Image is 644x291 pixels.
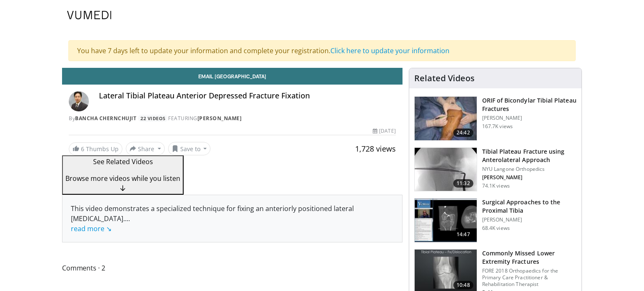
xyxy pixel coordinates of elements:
[414,147,576,192] a: 11:32 Tibial Plateau Fracture using Anterolateral Approach NYU Langone Orthopedics [PERSON_NAME] ...
[69,142,122,155] a: 6 Thumbs Up
[65,157,180,167] p: See Related Videos
[138,115,169,122] a: 22 Videos
[453,281,473,289] span: 10:48
[482,198,576,215] h3: Surgical Approaches to the Proximal Tibia
[415,97,477,140] img: Levy_Tib_Plat_100000366_3.jpg.150x105_q85_crop-smart_upscale.jpg
[168,142,211,155] button: Save to
[415,148,477,191] img: 9nZFQMepuQiumqNn4xMDoxOjBzMTt2bJ.150x105_q85_crop-smart_upscale.jpg
[453,129,473,137] span: 24:42
[414,198,576,242] a: 14:47 Surgical Approaches to the Proximal Tibia [PERSON_NAME] 68.4K views
[67,11,112,19] img: VuMedi Logo
[482,225,510,232] p: 68.4K views
[415,198,477,242] img: DA_UIUPltOAJ8wcH4xMDoxOjB1O8AjAz.150x105_q85_crop-smart_upscale.jpg
[482,123,513,130] p: 167.7K views
[71,203,394,234] div: This video demonstrates a specialized technique for fixing an anteriorly positioned lateral [MEDI...
[453,179,473,188] span: 11:32
[482,249,576,266] h3: Commonly Missed Lower Extremity Fractures
[482,183,510,189] p: 74.1K views
[71,224,112,233] a: read more ↘
[68,40,576,61] div: You have 7 days left to update your information and complete your registration.
[65,174,180,183] span: Browse more videos while you listen
[373,127,395,135] div: [DATE]
[482,268,576,288] p: FORE 2018 Orthopaedics for the Primary Care Practitioner & Rehabilitation Therapist
[355,144,396,154] span: 1,728 views
[482,174,576,181] p: Kenneth A Egol
[482,166,576,173] p: NYU Langone Orthopedics
[62,263,402,273] span: Comments 2
[69,91,89,111] img: Avatar
[99,91,396,100] h4: Lateral Tibial Plateau Anterior Depressed Fracture Fixation
[414,96,576,141] a: 24:42 ORIF of Bicondylar Tibial Plateau Fractures [PERSON_NAME] 167.7K views
[75,115,136,122] a: Bancha Chernchujit
[62,68,402,85] a: Email [GEOGRAPHIC_DATA]
[482,96,576,113] h3: ORIF of Bicondylar Tibial Plateau Fractures
[69,115,396,122] div: By FEATURING
[330,46,449,55] a: Click here to update your information
[197,115,242,122] a: [PERSON_NAME]
[126,142,165,155] button: Share
[414,73,475,83] h4: Related Videos
[453,230,473,239] span: 14:47
[482,216,576,223] p: [PERSON_NAME]
[81,145,84,153] span: 6
[482,115,576,121] p: [PERSON_NAME]
[482,147,576,164] h3: Tibial Plateau Fracture using Anterolateral Approach
[62,155,184,195] button: See Related Videos Browse more videos while you listen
